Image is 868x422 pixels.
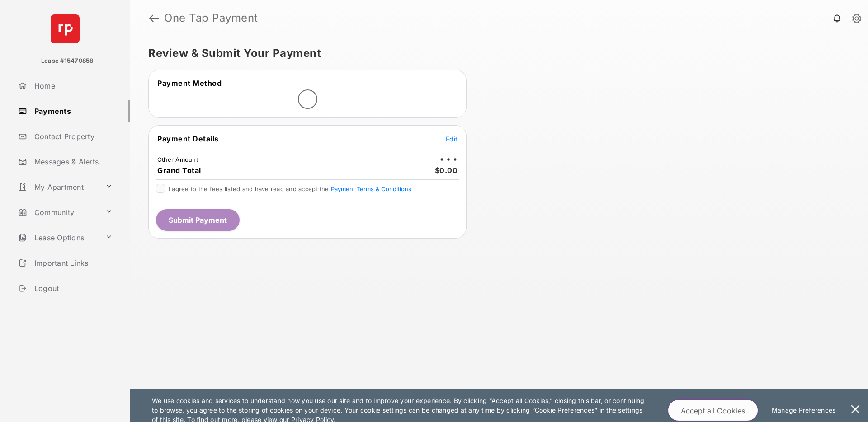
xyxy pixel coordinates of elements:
a: My Apartment [14,176,102,198]
span: Grand Total [157,166,201,175]
button: Edit [446,134,458,143]
strong: One Tap Payment [164,13,258,23]
span: I agree to the fees listed and have read and accept the [169,185,411,192]
a: Community [14,202,102,223]
button: I agree to the fees listed and have read and accept the [331,185,411,192]
span: Payment Method [157,79,222,88]
p: - Lease #15479858 [37,56,93,66]
a: Home [14,75,130,97]
u: Manage Preferences [772,406,840,414]
img: svg+xml;base64,PHN2ZyB4bWxucz0iaHR0cDovL3d3dy53My5vcmcvMjAwMC9zdmciIHdpZHRoPSI2NCIgaGVpZ2h0PSI2NC... [51,14,80,43]
span: Edit [446,135,458,143]
a: Messages & Alerts [14,151,130,173]
span: Payment Details [157,134,219,143]
button: Accept all Cookies [668,399,758,421]
button: Submit Payment [156,209,240,231]
h5: Review & Submit Your Payment [148,48,843,59]
td: Other Amount [157,155,198,164]
a: Lease Options [14,227,102,249]
a: Payments [14,100,130,122]
a: Important Links [14,252,116,274]
a: Logout [14,277,130,299]
a: Contact Property [14,126,130,147]
span: $0.00 [435,166,458,175]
